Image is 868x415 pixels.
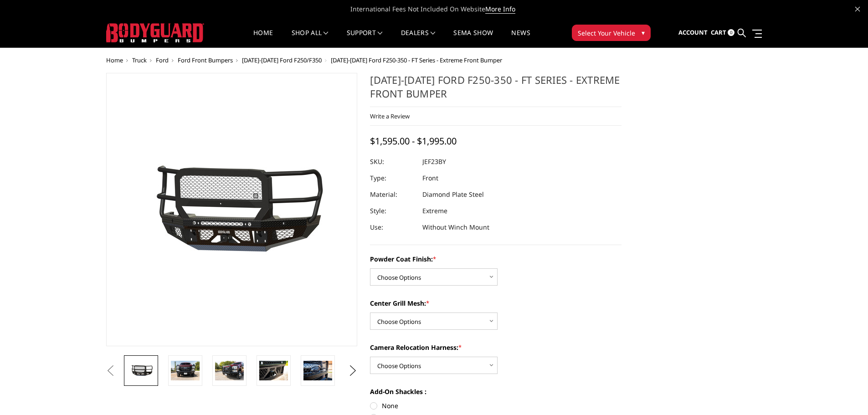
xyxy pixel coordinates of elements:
[485,5,515,14] a: More Info
[370,219,416,236] dt: Use:
[401,30,436,47] a: Dealers
[106,56,123,64] a: Home
[106,73,358,346] a: 2023-2025 Ford F250-350 - FT Series - Extreme Front Bumper
[422,154,446,170] dd: JEF23BY
[711,20,734,45] a: Cart 0
[678,28,708,36] span: Account
[370,401,621,410] label: None
[453,30,493,47] a: SEMA Show
[422,219,489,236] dd: Without Winch Mount
[511,30,530,47] a: News
[370,186,416,203] dt: Material:
[253,30,273,47] a: Home
[106,23,204,42] img: BODYGUARD BUMPERS
[331,56,502,64] span: [DATE]-[DATE] Ford F250-350 - FT Series - Extreme Front Bumper
[572,25,651,41] button: Select Your Vehicle
[132,56,147,64] a: Truck
[578,28,635,38] span: Select Your Vehicle
[370,254,621,264] label: Powder Coat Finish:
[370,203,416,219] dt: Style:
[242,56,322,64] a: [DATE]-[DATE] Ford F250/F350
[370,112,410,120] a: Write a Review
[370,298,621,308] label: Center Grill Mesh:
[422,186,484,203] dd: Diamond Plate Steel
[422,170,438,186] dd: Front
[303,361,332,380] img: 2023-2025 Ford F250-350 - FT Series - Extreme Front Bumper
[370,343,621,352] label: Camera Relocation Harness:
[171,361,200,380] img: 2023-2025 Ford F250-350 - FT Series - Extreme Front Bumper
[422,203,447,219] dd: Extreme
[259,361,288,380] img: 2023-2025 Ford F250-350 - FT Series - Extreme Front Bumper
[370,387,621,396] label: Add-On Shackles :
[292,30,329,47] a: shop all
[346,364,360,378] button: Next
[347,30,383,47] a: Support
[370,170,416,186] dt: Type:
[370,73,621,107] h1: [DATE]-[DATE] Ford F250-350 - FT Series - Extreme Front Bumper
[370,154,416,170] dt: SKU:
[678,20,708,45] a: Account
[104,364,118,378] button: Previous
[822,371,868,415] iframe: Chat Widget
[215,361,244,380] img: 2023-2025 Ford F250-350 - FT Series - Extreme Front Bumper
[642,28,645,37] span: ▾
[728,29,734,36] span: 0
[178,56,233,64] a: Ford Front Bumpers
[711,28,726,36] span: Cart
[156,56,169,64] a: Ford
[370,135,457,147] span: $1,595.00 - $1,995.00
